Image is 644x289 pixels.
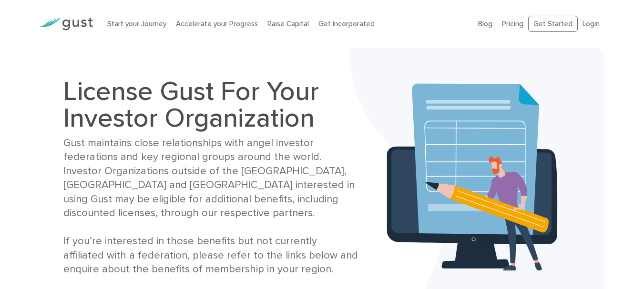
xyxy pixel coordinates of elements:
[583,20,600,28] a: Login
[502,20,523,28] a: Pricing
[318,20,375,28] a: Get Incorporated
[63,78,359,131] h1: License Gust For Your Investor Organization
[63,136,359,277] div: Gust maintains close relationships with angel investor federations and key regional groups around...
[478,20,492,28] a: Blog
[176,20,258,28] a: Accelerate your Progress
[107,20,166,28] a: Start your Journey
[528,16,578,32] a: Get Started
[267,20,309,28] a: Raise Capital
[40,18,93,30] img: Gust Logo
